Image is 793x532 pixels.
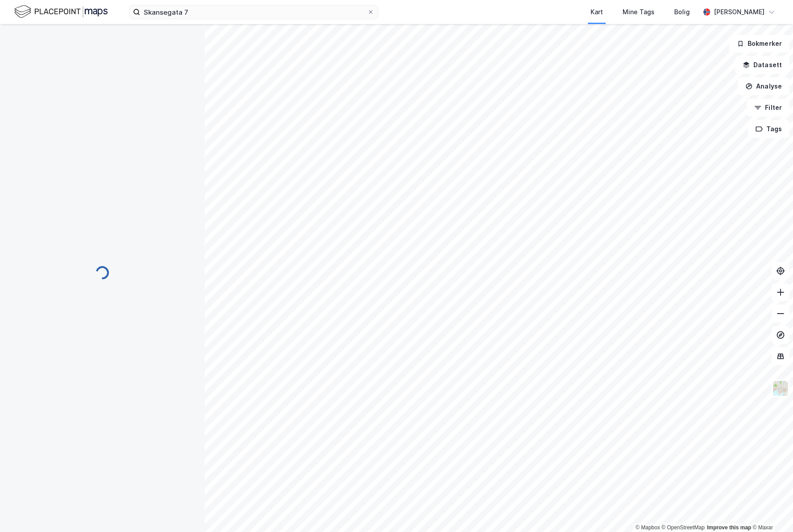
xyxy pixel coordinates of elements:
div: Mine Tags [623,7,655,17]
div: Kart [591,7,603,17]
img: logo.f888ab2527a4732fd821a326f86c7f29.svg [14,4,108,20]
img: Z [772,380,789,397]
div: Kontrollprogram for chat [748,489,793,532]
a: OpenStreetMap [662,524,705,531]
button: Filter [747,99,789,117]
a: Improve this map [707,524,751,531]
input: Søk på adresse, matrikkel, gårdeiere, leietakere eller personer [140,5,367,19]
button: Bokmerker [729,35,789,52]
iframe: Chat Widget [748,489,793,532]
button: Analyse [738,77,789,95]
a: Mapbox [635,524,660,531]
img: spinner.a6d8c91a73a9ac5275cf975e30b51cfb.svg [95,266,109,280]
div: [PERSON_NAME] [714,7,765,17]
button: Datasett [735,56,789,74]
button: Tags [748,120,789,138]
div: Bolig [674,7,690,17]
